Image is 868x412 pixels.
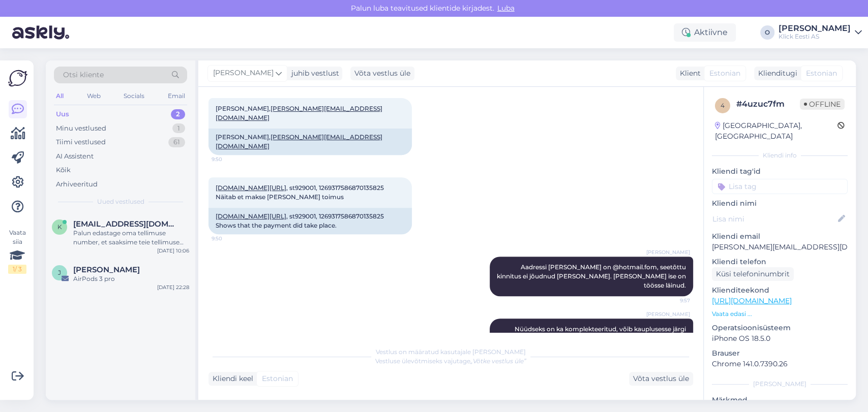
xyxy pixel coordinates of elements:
span: [PERSON_NAME] [213,68,274,79]
span: 9:50 [212,235,250,242]
p: Vaata edasi ... [712,309,848,319]
div: Klienditugi [754,68,797,79]
div: Web [85,89,103,103]
span: Estonian [709,68,740,79]
a: [PERSON_NAME][EMAIL_ADDRESS][DOMAIN_NAME] [216,133,382,150]
p: [PERSON_NAME][EMAIL_ADDRESS][DOMAIN_NAME] [712,242,848,252]
span: Aadressi [PERSON_NAME] on @hotmail.fom, seetõttu kinnitus ei jõudnud [PERSON_NAME]. [PERSON_NAME]... [497,263,687,289]
i: „Võtke vestlus üle” [470,357,526,365]
span: Otsi kliente [63,70,104,80]
a: [PERSON_NAME]Klick Eesti AS [779,24,862,41]
div: [PERSON_NAME], [208,129,412,155]
div: Kõik [56,165,71,175]
div: Klick Eesti AS [779,33,851,41]
span: Estonian [806,68,837,79]
div: All [54,89,66,103]
div: Socials [122,89,146,103]
span: Uued vestlused [97,197,144,206]
div: Email [166,89,187,103]
p: iPhone OS 18.5.0 [712,333,848,344]
div: Kliendi keel [208,373,253,384]
span: 4 [721,102,725,109]
div: Klient [676,68,701,79]
p: Operatsioonisüsteem [712,323,848,333]
span: , st929001, 1269317586870135825 Näitab et makse [PERSON_NAME] toimus [216,184,385,201]
div: # 4uzuc7fm [736,98,800,110]
div: juhib vestlust [287,68,339,79]
span: k [57,223,62,231]
a: [URL][DOMAIN_NAME] [712,296,792,305]
div: [DATE] 10:06 [157,247,189,255]
div: [DATE] 22:28 [157,283,189,291]
div: Võta vestlus üle [350,67,414,80]
input: Lisa tag [712,179,848,194]
p: Kliendi telefon [712,257,848,267]
div: Küsi telefoninumbrit [712,267,794,281]
div: [PERSON_NAME] [712,379,848,389]
span: 9:50 [212,155,250,163]
div: Vaata siia [8,228,26,274]
span: J [58,269,61,276]
div: Uus [56,109,69,119]
p: Brauser [712,348,848,359]
div: 1 / 3 [8,265,26,274]
div: Palun edastage oma tellimuse number, et saaksime teie tellimuse staatust kontrollida. [73,229,189,247]
span: kustasasu39@outlook.com [73,219,179,229]
div: [PERSON_NAME] [779,24,851,33]
div: Aktiivne [674,23,736,42]
div: 61 [168,137,185,147]
p: Chrome 141.0.7390.26 [712,359,848,369]
div: Tiimi vestlused [56,137,106,147]
input: Lisa nimi [712,213,836,225]
div: [GEOGRAPHIC_DATA], [GEOGRAPHIC_DATA] [715,120,837,142]
span: Nüüdseks on ka komplekteeritud, võib kauplusesse järgi minna. [515,325,687,342]
p: Klienditeekond [712,285,848,296]
p: Kliendi nimi [712,198,848,209]
span: Vestluse ülevõtmiseks vajutage [375,357,526,365]
span: Offline [800,99,845,110]
span: Luba [494,4,518,13]
div: O [760,25,774,40]
span: Estonian [262,373,293,384]
span: [PERSON_NAME] [646,248,690,256]
p: Märkmed [712,395,848,405]
img: Askly Logo [8,69,27,88]
div: Minu vestlused [56,123,106,134]
a: [PERSON_NAME][EMAIL_ADDRESS][DOMAIN_NAME] [216,105,382,121]
div: , st929001, 1269317586870135825 Shows that the payment did take place. [208,208,412,234]
div: Arhiveeritud [56,179,98,189]
div: AI Assistent [56,151,94,162]
a: [DOMAIN_NAME][URL] [216,212,286,220]
span: 9:57 [652,297,690,304]
span: Jevgeni Zagrjatski [73,265,140,274]
p: Kliendi email [712,231,848,242]
div: Kliendi info [712,151,848,160]
span: [PERSON_NAME] [646,310,690,318]
p: Kliendi tag'id [712,166,848,177]
span: [PERSON_NAME], [216,105,382,121]
div: 1 [172,123,185,134]
div: AirPods 3 pro [73,274,189,283]
div: 2 [171,109,185,119]
span: Vestlus on määratud kasutajale [PERSON_NAME] [376,348,526,356]
a: [DOMAIN_NAME][URL] [216,184,286,192]
div: Võta vestlus üle [629,372,693,386]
